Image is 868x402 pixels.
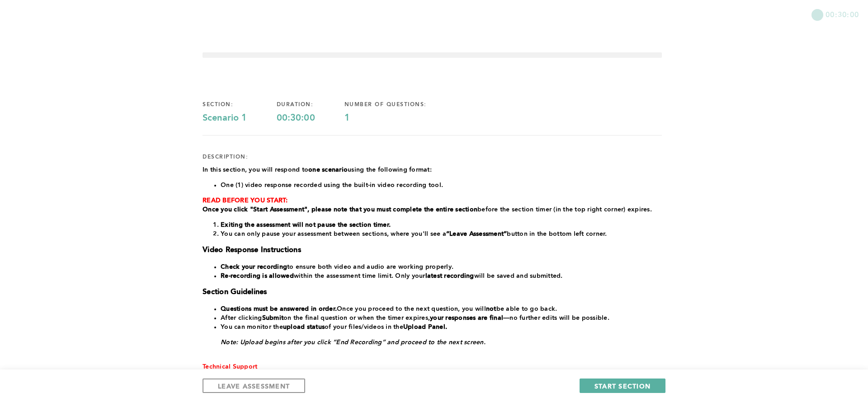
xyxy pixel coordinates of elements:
[262,315,284,321] strong: Submit
[221,182,443,188] span: One (1) video response recorded using the built-in video recording tool.
[221,304,662,313] li: Once you proceed to the next question, you will be able to go back.
[221,306,337,312] strong: Questions must be answered in order.
[344,113,456,124] div: 1
[203,113,277,124] div: Scenario 1
[221,222,391,228] strong: Exiting the assessment will not pause the section timer.
[203,379,305,393] button: LEAVE ASSESSMENT
[203,154,248,161] div: description:
[203,205,662,214] p: before the section timer (in the top right corner) expires.
[218,382,290,390] span: LEAVE ASSESSMENT
[203,364,257,370] span: Technical Support
[594,382,651,390] span: START SECTION
[221,323,662,332] li: You can monitor the of your files/videos in the
[308,167,348,173] strong: one scenario
[348,167,432,173] span: using the following format:
[425,273,474,279] strong: latest recording
[403,324,447,330] strong: Upload Panel.
[203,101,277,108] div: section:
[580,379,665,393] button: START SECTION
[203,167,308,173] span: In this section, you will respond to
[826,9,859,19] span: 00:30:00
[203,246,662,255] h3: Video Response Instructions
[277,101,344,108] div: duration:
[203,288,662,297] h3: Section Guidelines
[430,315,503,321] strong: your responses are final
[221,264,287,270] strong: Check your recording
[221,339,486,346] em: Note: Upload begins after you click “End Recording” and proceed to the next screen.
[221,262,662,271] li: to ensure both video and audio are working properly.
[277,113,344,124] div: 00:30:00
[221,273,294,279] strong: Re-recording is allowed
[344,101,456,108] div: number of questions:
[203,206,477,213] strong: Once you click "Start Assessment", please note that you must complete the entire section
[203,197,288,204] strong: READ BEFORE YOU START:
[221,313,662,323] li: After clicking on the final question or when the timer expires, —no further edits will be possible.
[221,229,662,238] li: You can only pause your assessment between sections, where you'll see a button in the bottom left...
[446,231,507,237] strong: “Leave Assessment”
[221,271,662,280] li: within the assessment time limit. Only your will be saved and submitted.
[486,306,496,312] strong: not
[283,324,325,330] strong: upload status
